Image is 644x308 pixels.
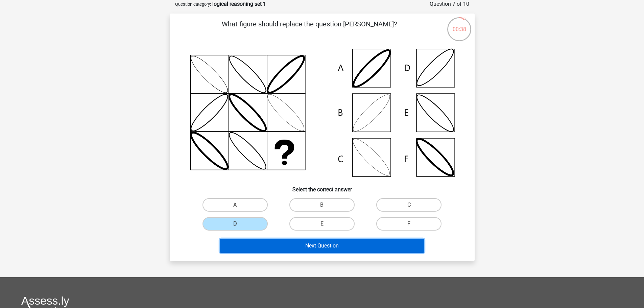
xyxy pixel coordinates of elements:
strong: logical reasoning set 1 [212,1,266,7]
label: B [289,198,355,212]
div: 00:38 [447,17,472,33]
small: Question category: [175,2,211,7]
label: E [289,217,355,231]
p: What figure should replace the question [PERSON_NAME]? [181,19,438,39]
h6: Select the correct answer [181,181,464,193]
label: D [202,217,268,231]
label: F [376,217,442,231]
button: Next Question [220,239,424,253]
label: C [376,198,442,212]
label: A [202,198,268,212]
